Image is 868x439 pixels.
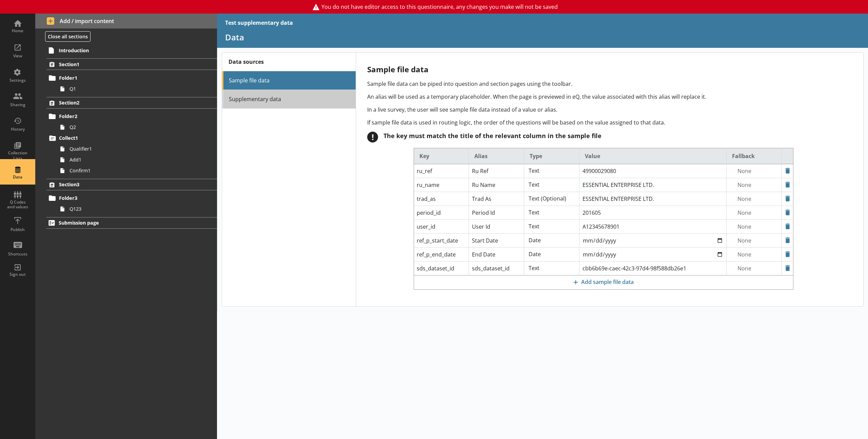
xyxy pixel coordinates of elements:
[70,167,186,174] span: Confirm1
[6,127,29,132] div: History
[46,179,217,190] a: Section3
[225,19,293,26] div: Test supplementary data
[367,106,839,113] p: In a live survey, the user will see sample file data instead of a value or alias.
[6,200,29,210] div: Q Codes and values
[35,97,217,176] li: Section2Folder2Q2Collect1Qualifier1Add1Confirm1
[70,85,186,92] span: Q1
[727,207,782,218] input: Auto complete input
[59,75,183,81] span: Folder1
[726,148,782,164] th: Fallback
[59,181,183,188] span: Section3
[35,58,217,94] li: Section1Folder1Q1
[524,148,579,164] th: Type
[6,78,29,83] div: Settings
[46,45,217,56] a: Introduction
[727,221,782,232] input: Auto complete input
[59,220,183,226] span: Submission page
[59,99,183,106] span: Section2
[782,179,793,190] button: Delete
[47,17,206,25] span: Add / import content
[414,276,793,289] span: Add sample file data
[50,111,217,133] li: Folder2Q2
[59,135,183,141] span: Collect1
[46,111,217,122] a: Folder2
[782,207,793,218] button: Delete
[57,154,217,165] a: Add1
[59,47,183,54] span: Introduction
[70,146,186,152] span: Qualifier1
[57,83,217,94] a: Q1
[46,58,217,70] a: Section1
[6,251,29,257] div: Shortcuts
[59,61,183,68] span: Section1
[782,193,793,204] button: Delete
[35,14,217,28] button: Add / import content
[6,53,29,59] div: View
[367,80,839,88] p: Sample file data can be piped into question and section pages using the toolbar.
[6,174,29,180] div: Data
[46,133,217,144] a: Collect1
[6,150,29,161] div: Collection Lists
[727,193,782,204] input: Auto complete input
[782,249,793,260] button: Delete
[45,31,91,42] button: Close all sections
[6,272,29,277] div: Sign out
[70,156,186,163] span: Add1
[727,179,782,190] input: Auto complete input
[782,221,793,232] button: Delete
[6,227,29,232] div: Publish
[46,97,217,109] a: Section2
[50,133,217,176] li: Collect1Qualifier1Add1Confirm1
[50,73,217,94] li: Folder1Q1
[59,195,183,201] span: Folder3
[57,165,217,176] a: Confirm1
[46,193,217,204] a: Folder3
[70,206,186,212] span: Q123
[57,204,217,214] a: Q123
[50,193,217,214] li: Folder3Q123
[6,28,29,34] div: Home
[727,235,782,246] input: Auto complete input
[782,263,793,274] button: Delete
[367,93,839,100] p: An alias will be used as a temporary placeholder. When the page is previewed in eQ, the value ass...
[727,263,782,274] input: Auto complete input
[70,124,186,130] span: Q2
[46,217,217,229] a: Submission page
[222,53,356,71] h2: Data sources
[383,132,601,140] div: The key must match the title of the relevant column in the sample file
[414,148,469,164] th: Key
[57,122,217,133] a: Q2
[46,73,217,83] a: Folder1
[57,144,217,154] a: Qualifier1
[59,113,183,119] span: Folder2
[727,249,782,260] input: Auto complete input
[222,90,356,109] a: Supplementary data
[782,165,793,176] button: Delete
[367,132,378,142] div: !
[727,166,782,176] input: Auto complete input
[585,152,721,160] label: Value
[782,235,793,246] button: Delete
[367,119,839,126] p: If sample file data is used in routing logic, the order of the questions will be based on the val...
[367,64,839,75] h2: Sample file data
[6,102,29,108] div: Sharing
[414,275,793,289] button: Add sample file data
[225,32,860,42] h1: Data
[474,152,518,160] label: Alias
[35,179,217,214] li: Section3Folder3Q123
